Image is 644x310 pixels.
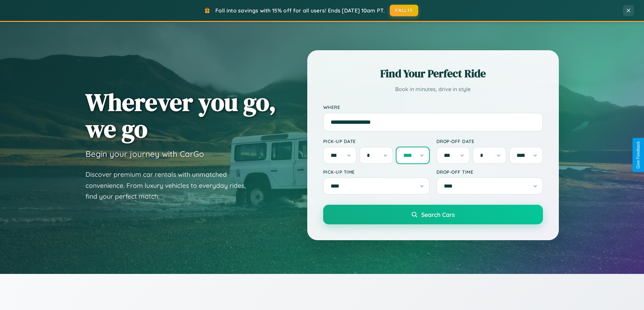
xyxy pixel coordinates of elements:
label: Pick-up Time [323,169,430,175]
label: Drop-off Time [436,169,543,175]
div: Give Feedback [636,141,641,169]
label: Pick-up Date [323,138,430,144]
h1: Wherever you go, we go [86,89,276,142]
h3: Begin your journey with CarGo [86,149,204,159]
label: Drop-off Date [436,138,543,144]
button: FALL15 [390,5,418,16]
p: Book in minutes, drive in style [323,84,543,94]
button: Search Cars [323,205,543,224]
span: Fall into savings with 15% off for all users! Ends [DATE] 10am PT. [215,7,385,14]
h2: Find Your Perfect Ride [323,66,543,81]
span: Search Cars [421,211,455,218]
label: Where [323,104,543,110]
p: Discover premium car rentals with unmatched convenience. From luxury vehicles to everyday rides, ... [86,169,255,202]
